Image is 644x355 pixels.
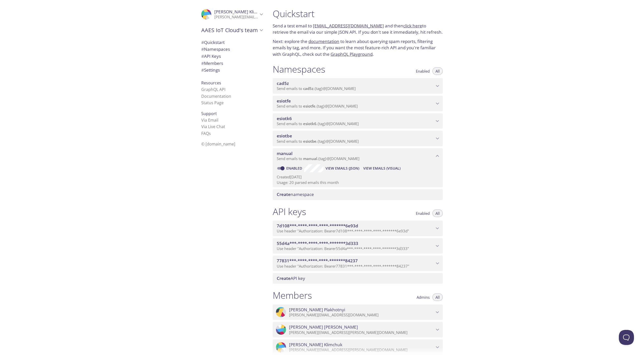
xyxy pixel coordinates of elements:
[403,23,422,29] a: click here
[273,96,443,111] div: esiotfe namespace
[201,67,204,73] span: #
[201,141,235,147] span: © [DOMAIN_NAME]
[201,124,225,129] a: Via Live Chat
[273,148,443,164] div: manual namespace
[277,156,359,161] span: Send emails to . {tag} @[DOMAIN_NAME]
[201,100,224,106] a: Status Page
[277,80,289,86] span: cad5z
[277,191,291,197] span: Create
[289,342,342,347] span: [PERSON_NAME] Klimchuk
[209,131,211,136] span: s
[273,64,325,75] h1: Namespaces
[201,131,211,136] a: FAQ
[197,60,267,67] div: Members
[331,51,373,57] a: GraphQL Playground
[197,6,267,23] div: Igor Klimchuk
[289,313,434,318] p: [PERSON_NAME][EMAIL_ADDRESS][DOMAIN_NAME]
[273,113,443,129] div: esiotk6 namespace
[303,156,317,161] span: manual
[273,8,443,19] h1: Quickstart
[303,139,316,144] span: esiotbe
[273,273,443,284] div: Create API Key
[197,46,267,53] div: Namespaces
[277,150,293,156] span: manual
[289,307,345,313] span: [PERSON_NAME] Plakhotnyi
[201,53,204,59] span: #
[273,290,312,301] h1: Members
[273,305,443,320] div: Alex Plakhotnyi
[197,67,267,74] div: Team Settings
[277,180,439,185] p: Usage: 20 parsed emails this month
[432,293,443,301] button: All
[277,133,292,139] span: esiotbe
[277,275,305,281] span: API key
[303,104,315,109] span: esiotfe
[277,121,359,126] span: Send emails to . {tag} @[DOMAIN_NAME]
[273,131,443,146] div: esiotbe namespace
[432,210,443,217] button: All
[273,322,443,337] div: Bartosz Kosowski
[273,206,306,217] h1: API keys
[277,98,291,104] span: esiotfe
[201,67,220,73] span: Settings
[273,339,443,355] div: Igor Klimchuk
[197,24,267,37] div: AAES IoT Cloud's team
[277,139,359,144] span: Send emails to . {tag} @[DOMAIN_NAME]
[214,9,268,15] span: [PERSON_NAME] Klimchuk
[273,78,443,94] div: cad5z namespace
[201,93,231,99] a: Documentation
[277,86,356,91] span: Send emails to . {tag} @[DOMAIN_NAME]
[413,67,433,75] button: Enabled
[432,67,443,75] button: All
[413,210,433,217] button: Enabled
[201,46,204,52] span: #
[201,87,225,92] a: GraphQL API
[201,60,223,66] span: Members
[197,39,267,46] div: Quickstart
[363,165,400,171] span: View Emails (Visual)
[201,27,258,34] span: AAES IoT Cloud's team
[273,38,443,58] p: Next: explore the to learn about querying spam reports, filtering emails by tag, and more. If you...
[277,116,292,121] span: esiotk6
[277,191,314,197] span: namespace
[414,293,433,301] button: Admins
[273,23,443,35] p: Send a test email to and then to retrieve the email via our simple JSON API. If you don't see it ...
[619,330,634,345] iframe: Help Scout Beacon - Open
[289,330,434,335] p: [PERSON_NAME][EMAIL_ADDRESS][PERSON_NAME][DOMAIN_NAME]
[201,80,221,86] span: Resources
[303,121,316,126] span: esiotk6
[201,60,204,66] span: #
[201,46,230,52] span: Namespaces
[201,53,221,59] span: API Keys
[303,86,313,91] span: cad5z
[197,53,267,60] div: API Keys
[214,15,258,20] p: [PERSON_NAME][EMAIL_ADDRESS][PERSON_NAME][DOMAIN_NAME]
[277,275,291,281] span: Create
[201,39,225,45] span: Quickstart
[361,164,403,172] button: View Emails (Visual)
[201,111,217,116] span: Support
[273,189,443,200] div: Create namespace
[326,165,359,171] span: View Emails (JSON)
[201,39,204,45] span: #
[201,117,218,123] a: Via Email
[313,23,384,29] a: [EMAIL_ADDRESS][DOMAIN_NAME]
[286,166,304,171] a: Enabled
[324,164,361,172] button: View Emails (JSON)
[308,38,339,44] a: documentation
[289,324,358,330] span: [PERSON_NAME] [PERSON_NAME]
[277,104,358,109] span: Send emails to . {tag} @[DOMAIN_NAME]
[277,174,439,180] p: Created [DATE]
